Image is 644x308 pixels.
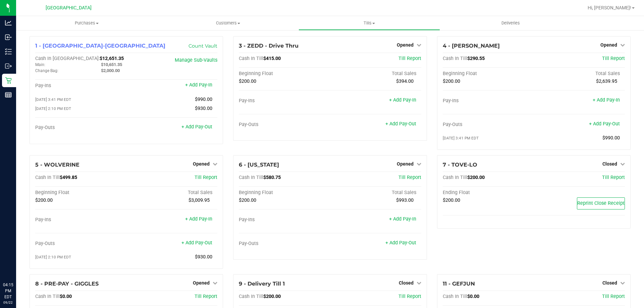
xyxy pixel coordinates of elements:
[443,294,467,299] span: Cash In Till
[35,56,100,61] span: Cash In [GEOGRAPHIC_DATA]:
[385,121,416,127] a: + Add Pay-Out
[35,217,126,223] div: Pay-Ins
[399,280,414,286] span: Closed
[195,294,217,299] a: Till Report
[239,241,330,247] div: Pay-Outs
[16,20,157,26] span: Purchases
[602,175,625,180] a: Till Report
[467,56,485,61] span: $290.55
[35,162,79,168] span: 5 - WOLVERINE
[443,98,534,104] div: Pay-Ins
[181,240,212,246] a: + Add Pay-Out
[195,254,212,260] span: $930.00
[5,34,12,41] inline-svg: Inbound
[35,197,53,203] span: $200.00
[534,71,625,77] div: Total Sales
[239,281,285,287] span: 9 - Delivery Till 1
[239,71,330,77] div: Beginning Float
[443,56,467,61] span: Cash In Till
[397,42,414,48] span: Opened
[16,16,157,30] a: Purchases
[467,294,479,299] span: $0.00
[600,42,617,48] span: Opened
[263,294,281,299] span: $200.00
[195,175,217,180] a: Till Report
[35,255,71,259] span: [DATE] 2:10 PM EDT
[126,190,218,196] div: Total Sales
[193,280,210,286] span: Opened
[60,294,72,299] span: $0.00
[239,122,330,128] div: Pay-Outs
[588,5,631,10] span: Hi, [PERSON_NAME]!
[185,82,212,88] a: + Add Pay-In
[158,20,298,26] span: Customers
[35,83,126,89] div: Pay-Ins
[239,98,330,104] div: Pay-Ins
[398,56,421,61] a: Till Report
[389,216,416,222] a: + Add Pay-In
[299,20,439,26] span: Tills
[602,161,617,167] span: Closed
[492,20,529,26] span: Deliveries
[35,241,126,247] div: Pay-Outs
[5,48,12,55] inline-svg: Inventory
[299,16,440,30] a: Tills
[602,56,625,61] a: Till Report
[175,57,217,63] a: Manage Sub-Vaults
[3,282,13,300] p: 04:15 PM EDT
[5,63,12,69] inline-svg: Outbound
[589,121,620,127] a: + Add Pay-Out
[467,175,485,180] span: $200.00
[389,97,416,103] a: + Add Pay-In
[397,161,414,167] span: Opened
[239,43,299,49] span: 3 - ZEDD - Drive Thru
[602,294,625,299] span: Till Report
[593,97,620,103] a: + Add Pay-In
[239,190,330,196] div: Beginning Float
[398,294,421,299] span: Till Report
[263,56,281,61] span: $415.00
[239,78,256,84] span: $200.00
[239,217,330,223] div: Pay-Ins
[443,197,460,203] span: $200.00
[263,175,281,180] span: $580.75
[385,240,416,246] a: + Add Pay-Out
[239,162,279,168] span: 6 - [US_STATE]
[330,71,421,77] div: Total Sales
[60,175,77,180] span: $499.85
[396,78,414,84] span: $394.00
[46,5,92,11] span: [GEOGRAPHIC_DATA]
[193,161,210,167] span: Opened
[7,254,27,274] iframe: Resource center
[35,175,60,180] span: Cash In Till
[330,190,421,196] div: Total Sales
[443,175,467,180] span: Cash In Till
[596,78,617,84] span: $2,639.95
[398,175,421,180] a: Till Report
[35,43,165,49] span: 1 - [GEOGRAPHIC_DATA]-[GEOGRAPHIC_DATA]
[100,56,124,61] span: $12,651.35
[189,43,217,49] a: Count Vault
[189,197,210,203] span: $3,009.95
[396,197,414,203] span: $993.00
[195,106,212,111] span: $930.00
[443,78,460,84] span: $200.00
[602,135,620,141] span: $990.00
[181,124,212,130] a: + Add Pay-Out
[239,294,263,299] span: Cash In Till
[5,19,12,26] inline-svg: Analytics
[157,16,299,30] a: Customers
[35,62,45,67] span: Main:
[5,77,12,84] inline-svg: Retail
[443,281,475,287] span: 11 - GEFJUN
[239,175,263,180] span: Cash In Till
[577,200,625,206] span: Reprint Close Receipt
[443,162,477,168] span: 7 - TOVE-LO
[101,68,120,73] span: $2,000.00
[35,68,58,73] span: Change Bag:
